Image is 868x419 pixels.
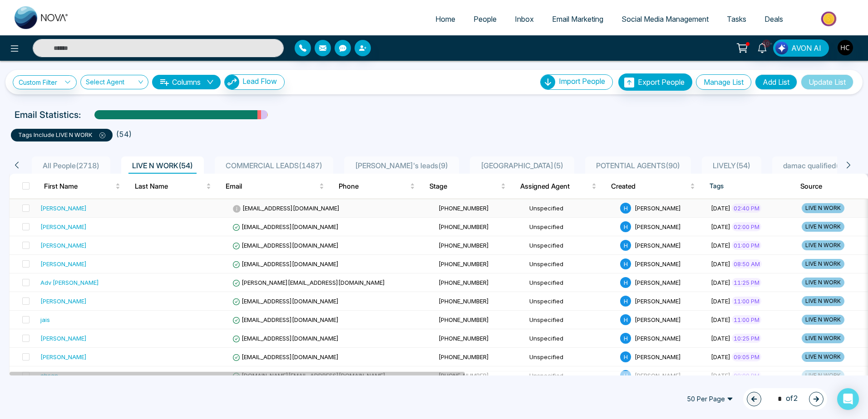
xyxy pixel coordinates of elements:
th: Email [218,174,331,199]
a: Custom Filter [13,75,77,89]
span: Import People [559,77,605,86]
a: Deals [755,10,792,28]
span: LIVE N WORK [802,315,844,325]
span: Stage [429,181,499,192]
td: Unspecified [526,311,616,329]
span: COMMERCIAL LEADS ( 1487 ) [222,161,326,170]
span: Social Media Management [621,15,709,24]
span: 02:40 PM [732,204,761,213]
div: [PERSON_NAME] [40,259,87,268]
span: H [620,370,631,381]
span: LIVE N WORK [802,296,844,306]
span: LIVE N WORK [802,352,844,362]
td: Unspecified [526,255,616,273]
span: LIVE N WORK [802,333,844,343]
a: Inbox [506,10,543,28]
img: Lead Flow [225,75,239,89]
div: jais [40,315,50,324]
span: LIVE N WORK [802,278,844,287]
span: [EMAIL_ADDRESS][DOMAIN_NAME] [232,353,339,361]
span: 10:25 PM [732,334,761,343]
span: [PERSON_NAME] [635,242,681,249]
button: Lead Flow [224,74,285,90]
button: Update List [801,74,853,90]
button: Export People [618,73,692,91]
span: [DATE] [711,260,730,268]
span: H [620,203,631,214]
span: [EMAIL_ADDRESS][DOMAIN_NAME] [232,297,339,305]
span: Last Name [135,181,204,192]
span: [PERSON_NAME] [635,335,681,342]
td: Unspecified [526,329,616,348]
span: 50 Per Page [681,392,740,406]
span: LIVE N WORK [802,259,844,269]
span: [DATE] [711,353,730,361]
span: [DATE] [711,223,730,230]
span: Assigned Agent [520,181,590,192]
span: [DATE] [711,297,730,305]
span: 11:25 PM [732,278,761,287]
a: 10+ [751,39,773,55]
img: Market-place.gif [797,9,863,29]
span: All People ( 2718 ) [39,161,103,170]
span: Inbox [515,15,534,24]
li: ( 54 ) [116,129,132,140]
td: Unspecified [526,292,616,311]
span: [PERSON_NAME] [635,260,681,268]
a: People [464,10,506,28]
button: Columnsdown [152,75,221,89]
span: Export People [638,78,685,87]
a: Email Marketing [543,10,612,28]
span: [DATE] [711,242,730,249]
button: Add List [755,74,797,90]
div: [PERSON_NAME] [40,334,87,343]
img: Nova CRM Logo [15,6,69,29]
div: Open Intercom Messenger [837,388,859,410]
span: Lead Flow [242,77,277,86]
span: [PHONE_NUMBER] [439,335,489,342]
span: LIVE N WORK [802,240,844,250]
span: Email Marketing [552,15,603,24]
span: Phone [339,181,408,192]
span: 11:00 PM [732,315,761,324]
span: H [620,333,631,344]
span: [EMAIL_ADDRESS][DOMAIN_NAME] [232,335,339,342]
td: Unspecified [526,366,616,385]
button: Manage List [696,74,751,90]
span: Email [226,181,317,192]
span: [PHONE_NUMBER] [439,242,489,249]
span: [PERSON_NAME] [635,223,681,230]
img: Lead Flow [775,42,788,54]
span: H [620,296,631,307]
span: [PERSON_NAME] [635,353,681,361]
span: [PERSON_NAME] [635,279,681,286]
span: [PERSON_NAME] [635,316,681,323]
span: 01:00 PM [732,241,761,250]
span: Deals [764,15,783,24]
span: AVON AI [791,43,821,54]
a: Lead FlowLead Flow [221,74,285,90]
span: H [620,240,631,251]
a: Social Media Management [612,10,718,28]
button: AVON AI [773,39,829,57]
span: [PHONE_NUMBER] [439,279,489,286]
span: H [620,277,631,288]
span: 02:00 PM [732,222,761,231]
span: H [620,221,631,232]
td: Unspecified [526,348,616,366]
span: [PHONE_NUMBER] [439,316,489,323]
span: H [620,314,631,325]
th: Last Name [128,174,218,199]
p: Email Statistics: [15,108,81,122]
th: Stage [422,174,513,199]
th: First Name [37,174,128,199]
span: H [620,258,631,269]
span: H [620,351,631,362]
div: [PERSON_NAME] [40,222,87,231]
span: 11:00 PM [732,297,761,306]
span: [PHONE_NUMBER] [439,260,489,268]
span: [DATE] [711,335,730,342]
td: Unspecified [526,218,616,236]
td: Unspecified [526,236,616,255]
span: [PERSON_NAME] [635,297,681,305]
